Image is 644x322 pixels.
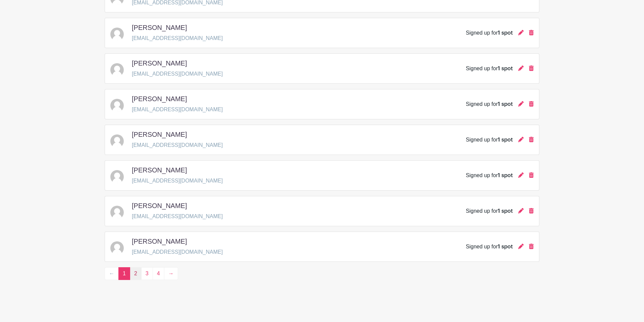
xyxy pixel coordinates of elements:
div: Signed up for [466,29,513,37]
h5: [PERSON_NAME] [132,166,187,174]
span: 1 spot [498,244,513,249]
img: default-ce2991bfa6775e67f084385cd625a349d9dcbb7a52a09fb2fda1e96e2d18dcdb.png [110,206,124,219]
a: 3 [141,267,153,280]
div: Signed up for [466,243,513,251]
h5: [PERSON_NAME] [132,237,187,245]
h5: [PERSON_NAME] [132,95,187,103]
img: default-ce2991bfa6775e67f084385cd625a349d9dcbb7a52a09fb2fda1e96e2d18dcdb.png [110,28,124,41]
h5: [PERSON_NAME] [132,24,187,32]
img: default-ce2991bfa6775e67f084385cd625a349d9dcbb7a52a09fb2fda1e96e2d18dcdb.png [110,170,124,184]
img: default-ce2991bfa6775e67f084385cd625a349d9dcbb7a52a09fb2fda1e96e2d18dcdb.png [110,241,124,255]
a: 2 [130,267,142,280]
p: [EMAIL_ADDRESS][DOMAIN_NAME] [132,177,223,185]
p: [EMAIL_ADDRESS][DOMAIN_NAME] [132,106,223,114]
p: [EMAIL_ADDRESS][DOMAIN_NAME] [132,141,223,149]
span: 1 spot [498,137,513,143]
a: → [164,267,178,280]
div: Signed up for [466,136,513,144]
h5: [PERSON_NAME] [132,202,187,210]
div: Signed up for [466,65,513,73]
img: default-ce2991bfa6775e67f084385cd625a349d9dcbb7a52a09fb2fda1e96e2d18dcdb.png [110,134,124,148]
span: 1 spot [498,66,513,71]
span: 1 spot [498,102,513,107]
p: [EMAIL_ADDRESS][DOMAIN_NAME] [132,70,223,78]
p: [EMAIL_ADDRESS][DOMAIN_NAME] [132,248,223,256]
h5: [PERSON_NAME] [132,59,187,67]
div: Signed up for [466,207,513,215]
span: 1 [118,267,130,280]
a: 4 [153,267,164,280]
span: 1 spot [498,173,513,178]
h5: [PERSON_NAME] [132,130,187,138]
img: default-ce2991bfa6775e67f084385cd625a349d9dcbb7a52a09fb2fda1e96e2d18dcdb.png [110,99,124,112]
span: 1 spot [498,30,513,36]
span: 1 spot [498,208,513,214]
div: Signed up for [466,100,513,108]
p: [EMAIL_ADDRESS][DOMAIN_NAME] [132,34,223,42]
p: [EMAIL_ADDRESS][DOMAIN_NAME] [132,212,223,220]
img: default-ce2991bfa6775e67f084385cd625a349d9dcbb7a52a09fb2fda1e96e2d18dcdb.png [110,63,124,77]
div: Signed up for [466,171,513,179]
